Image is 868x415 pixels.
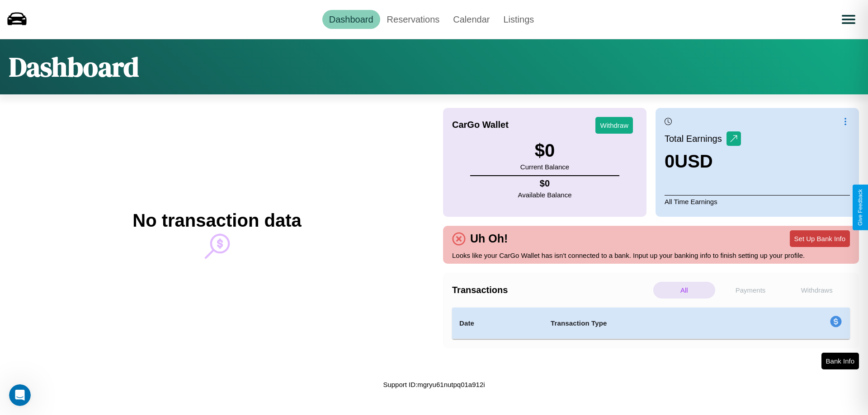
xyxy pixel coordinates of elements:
[665,195,850,208] p: All Time Earnings
[665,151,741,172] h3: 0 USD
[518,189,572,201] p: Available Balance
[380,10,447,29] a: Reservations
[452,308,850,339] table: simple table
[496,10,541,29] a: Listings
[9,384,31,406] iframe: Intercom live chat
[665,131,726,147] p: Total Earnings
[452,120,509,130] h4: CarGo Wallet
[595,117,633,134] button: Withdraw
[452,285,651,295] h4: Transactions
[466,232,512,245] h4: Uh Oh!
[857,189,863,226] div: Give Feedback
[132,210,301,231] h2: No transaction data
[383,378,485,391] p: Support ID: mgryu61nutpq01a912i
[518,178,572,189] h4: $ 0
[520,161,569,173] p: Current Balance
[821,353,859,369] button: Bank Info
[836,7,861,32] button: Open menu
[520,140,569,161] h3: $ 0
[790,230,850,247] button: Set Up Bank Info
[786,282,848,298] p: Withdraws
[9,48,139,85] h1: Dashboard
[322,10,380,29] a: Dashboard
[459,318,536,329] h4: Date
[446,10,496,29] a: Calendar
[452,249,850,261] p: Looks like your CarGo Wallet has isn't connected to a bank. Input up your banking info to finish ...
[653,282,715,298] p: All
[720,282,782,298] p: Payments
[551,318,756,329] h4: Transaction Type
